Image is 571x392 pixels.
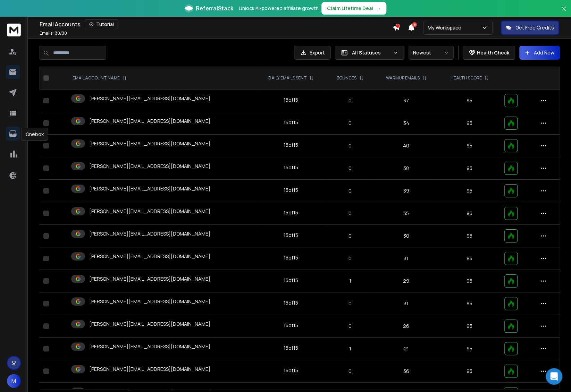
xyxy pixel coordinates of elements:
td: 30 [374,225,439,247]
p: HEALTH SCORE [450,75,481,81]
td: 95 [438,180,500,202]
p: [PERSON_NAME][EMAIL_ADDRESS][DOMAIN_NAME] [89,118,210,125]
td: 35 [374,202,439,225]
td: 95 [438,360,500,383]
td: 95 [438,225,500,247]
button: Export [294,46,331,60]
button: M [7,374,21,388]
button: Get Free Credits [501,21,559,35]
button: Health Check [463,46,515,60]
div: 15 of 15 [284,232,298,239]
p: 0 [330,97,370,104]
button: Tutorial [85,19,118,29]
p: BOUNCES [337,75,356,81]
td: 26 [374,315,439,338]
div: 15 of 15 [284,344,298,351]
button: Claim Lifetime Deal→ [321,2,386,15]
div: 15 of 15 [284,96,298,103]
p: [PERSON_NAME][EMAIL_ADDRESS][DOMAIN_NAME] [89,275,210,282]
button: Newest [409,46,454,60]
button: Close banner [559,4,568,21]
p: 1 [330,278,370,284]
div: Open Intercom Messenger [546,368,562,385]
td: 29 [374,270,439,292]
td: 95 [438,338,500,360]
td: 39 [374,180,439,202]
p: My Workspace [428,24,464,31]
p: [PERSON_NAME][EMAIL_ADDRESS][DOMAIN_NAME] [89,95,210,102]
div: Email Accounts [40,19,393,29]
td: 95 [438,112,500,135]
span: 5 [412,22,417,27]
td: 95 [438,270,500,292]
p: 1 [330,345,370,352]
div: 15 of 15 [284,322,298,329]
td: 37 [374,90,439,112]
div: 15 of 15 [284,367,298,374]
td: 95 [438,247,500,270]
p: [PERSON_NAME][EMAIL_ADDRESS][DOMAIN_NAME] [89,163,210,170]
p: 0 [330,323,370,330]
td: 95 [438,202,500,225]
p: DAILY EMAILS SENT [268,75,307,81]
td: 34 [374,112,439,135]
div: Onebox [21,128,48,141]
p: Unlock AI-powered affiliate growth [239,5,319,12]
p: 0 [330,300,370,307]
p: [PERSON_NAME][EMAIL_ADDRESS][DOMAIN_NAME] [89,208,210,215]
button: Add New [519,46,560,60]
div: 15 of 15 [284,209,298,216]
td: 31 [374,292,439,315]
div: 15 of 15 [284,164,298,171]
p: 0 [330,120,370,127]
p: All Statuses [352,49,390,56]
p: Health Check [477,49,509,56]
p: Get Free Credits [515,24,554,31]
td: 31 [374,247,439,270]
p: [PERSON_NAME][EMAIL_ADDRESS][DOMAIN_NAME] [89,253,210,260]
p: 0 [330,142,370,149]
td: 95 [438,157,500,180]
td: 40 [374,135,439,157]
span: 30 / 30 [55,30,67,36]
p: 0 [330,210,370,217]
td: 36 [374,360,439,383]
td: 95 [438,135,500,157]
td: 95 [438,90,500,112]
p: [PERSON_NAME][EMAIL_ADDRESS][DOMAIN_NAME] [89,321,210,327]
span: → [376,5,381,12]
p: [PERSON_NAME][EMAIL_ADDRESS][DOMAIN_NAME] [89,298,210,305]
span: ReferralStack [196,4,233,12]
div: 15 of 15 [284,119,298,126]
p: Emails : [40,31,67,36]
p: 0 [330,232,370,239]
div: EMAIL ACCOUNT NAME [73,75,127,81]
p: 0 [330,255,370,262]
div: 15 of 15 [284,254,298,261]
div: 15 of 15 [284,142,298,148]
td: 38 [374,157,439,180]
p: [PERSON_NAME][EMAIL_ADDRESS][DOMAIN_NAME] [89,366,210,373]
p: WARMUP EMAILS [386,75,420,81]
td: 95 [438,315,500,338]
p: 0 [330,165,370,172]
p: [PERSON_NAME][EMAIL_ADDRESS][DOMAIN_NAME] [89,230,210,237]
div: 15 of 15 [284,187,298,194]
div: 15 of 15 [284,277,298,284]
p: [PERSON_NAME][EMAIL_ADDRESS][DOMAIN_NAME] [89,343,210,350]
div: 15 of 15 [284,299,298,306]
td: 21 [374,338,439,360]
p: [PERSON_NAME][EMAIL_ADDRESS][DOMAIN_NAME] [89,185,210,192]
td: 95 [438,292,500,315]
p: 0 [330,368,370,375]
p: 0 [330,187,370,194]
p: [PERSON_NAME][EMAIL_ADDRESS][DOMAIN_NAME] [89,140,210,147]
